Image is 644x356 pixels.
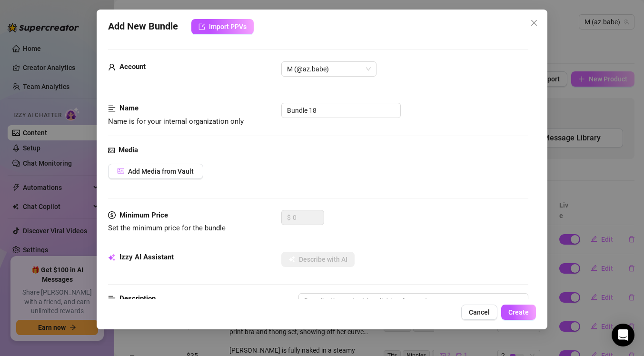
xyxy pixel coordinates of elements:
strong: Izzy AI Assistant [119,253,174,261]
span: align-left [108,103,116,114]
strong: Name [119,104,139,112]
span: close [530,19,538,27]
span: Name is for your internal organization only [108,117,244,126]
strong: Description [119,294,156,303]
button: Describe with AI [281,252,355,267]
span: import [198,23,205,30]
button: Import PPVs [191,19,254,34]
span: Create [508,308,529,316]
button: Cancel [461,305,497,320]
input: Enter a name [281,103,401,118]
span: Add Media from Vault [128,168,194,175]
span: picture [108,145,115,156]
span: Import PPVs [209,23,247,30]
button: Create [501,305,536,320]
span: align-left [108,293,116,305]
span: M (@az.babe) [287,62,371,76]
span: Cancel [469,308,490,316]
strong: Media [119,146,138,154]
div: Open Intercom Messenger [612,324,634,346]
strong: Account [119,62,146,71]
span: Add New Bundle [108,19,178,34]
span: picture [118,168,124,174]
span: dollar [108,210,116,221]
strong: Minimum Price [119,211,168,219]
button: Close [526,15,542,30]
span: Close [526,19,542,27]
span: user [108,61,116,73]
span: Set the minimum price for the bundle [108,224,226,232]
button: Add Media from Vault [108,164,203,179]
